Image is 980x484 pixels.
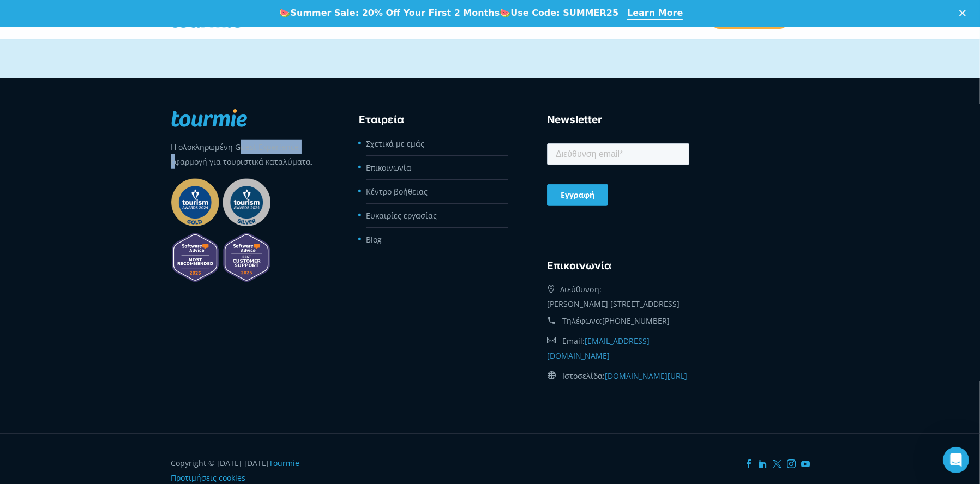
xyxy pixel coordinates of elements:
[510,8,618,18] b: Use Code: SUMMER25
[366,138,424,149] a: Σχετικά με εμάς
[547,336,650,361] a: [EMAIL_ADDRESS][DOMAIN_NAME]
[759,459,768,468] a: LinkedIn
[547,311,689,331] div: Τηλέφωνο:
[605,371,687,381] a: [DOMAIN_NAME][URL]
[291,8,500,18] b: Summer Sale: 20% Off Your First 2 Months
[802,459,810,468] a: YouTube
[269,458,300,468] a: Tourmie
[171,140,314,169] p: Η ολοκληρωμένη Guest Experience εφαρμογή για τουριστικά καταλύματα.
[366,162,411,173] a: Επικοινωνία
[959,10,970,16] div: Close
[787,459,796,468] a: Instagram
[943,447,969,473] iframe: Intercom live chat
[366,186,428,197] a: Κέντρο βοήθειας
[547,141,689,225] iframe: Form 0
[547,112,689,128] h3: Newsletter
[171,473,246,483] a: Προτιμήσεις cookies
[547,279,689,311] div: Διεύθυνση: [PERSON_NAME] [STREET_ADDRESS]
[627,8,683,20] a: Learn More
[773,459,782,468] a: Twitter
[280,8,619,19] div: 🍉 🍉
[745,459,754,468] a: Facebook
[602,316,670,326] a: [PHONE_NUMBER]
[547,366,689,386] div: Ιστοσελίδα:
[366,210,437,221] a: Ευκαιρίες εργασίας
[547,331,689,366] div: Email:
[359,112,501,128] h3: Εταιρεία
[547,258,689,274] h3: Eπικοινωνία
[366,234,382,245] a: Blog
